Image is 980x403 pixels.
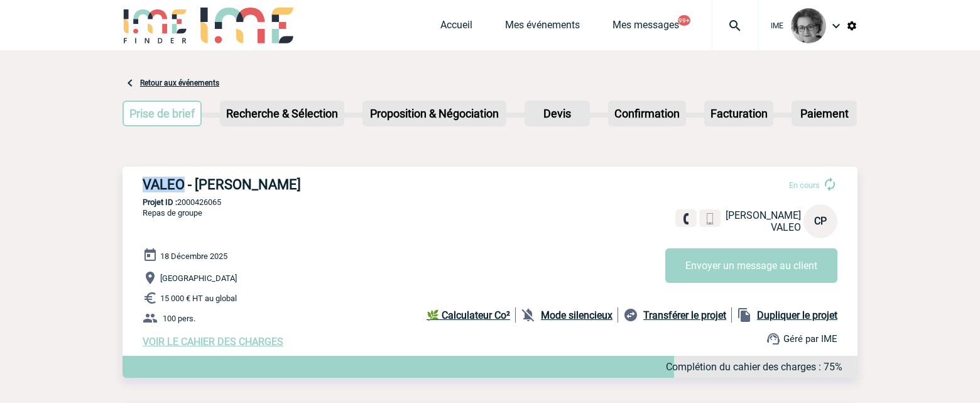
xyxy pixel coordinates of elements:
[680,213,692,224] img: fixe.png
[766,331,781,346] img: support.png
[705,102,773,125] p: Facturation
[665,248,837,283] button: Envoyer un message au client
[124,102,200,125] p: Prise de brief
[704,213,716,224] img: portable.png
[160,251,227,261] span: 18 Décembre 2025
[678,15,690,26] button: 99+
[814,215,827,227] span: CP
[757,309,837,321] b: Dupliquer le projet
[140,79,219,87] a: Retour aux événements
[526,102,589,125] p: Devis
[737,307,752,323] img: file_copy-black-24dp.png
[541,309,612,321] b: Mode silencieux
[643,309,726,321] b: Transférer le projet
[440,19,472,36] a: Accueil
[122,8,188,43] img: IME-Finder
[221,102,343,125] p: Recherche & Sélection
[783,333,837,345] span: Géré par IME
[771,21,783,30] span: IME
[505,19,580,36] a: Mes événements
[163,314,195,323] span: 100 pers.
[427,307,516,323] a: 🌿 Calculateur Co²
[143,208,202,218] span: Repas de groupe
[609,102,685,125] p: Confirmation
[427,309,510,321] b: 🌿 Calculateur Co²
[143,197,177,207] b: Projet ID :
[726,209,801,221] span: [PERSON_NAME]
[793,102,856,125] p: Paiement
[771,221,801,233] span: VALEO
[160,294,237,303] span: 15 000 € HT au global
[122,197,857,207] p: 2000426065
[160,273,237,283] span: [GEOGRAPHIC_DATA]
[612,19,679,36] a: Mes messages
[143,336,283,348] a: VOIR LE CAHIER DES CHARGES
[364,102,505,125] p: Proposition & Négociation
[791,8,826,43] img: 101028-0.jpg
[143,177,520,192] h3: VALEO - [PERSON_NAME]
[789,180,820,190] span: En cours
